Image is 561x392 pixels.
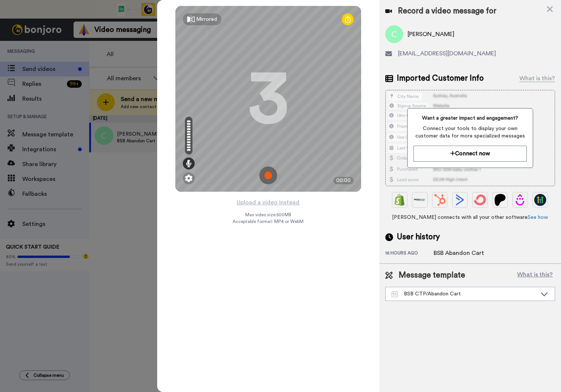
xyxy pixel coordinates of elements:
[399,270,465,281] span: Message template
[385,214,555,221] span: [PERSON_NAME] connects with all your other software
[528,215,548,220] a: See how
[185,175,192,182] img: ic_gear.svg
[515,270,555,281] button: What is this?
[434,194,446,206] img: Hubspot
[333,177,354,184] div: 00:00
[234,198,302,207] button: Upload a video instead
[245,212,291,218] span: Max video size: 500 MB
[394,194,406,206] img: Shopify
[233,218,304,224] span: Acceptable format: MP4 or WebM
[434,249,484,257] div: BSB Abandon Cart
[494,194,506,206] img: Patreon
[392,291,398,297] img: Message-temps.svg
[454,194,466,206] img: ActiveCampaign
[414,146,527,162] button: Connect now
[397,73,484,84] span: Imported Customer Info
[259,166,277,184] img: ic_record_start.svg
[519,74,555,83] div: What is this?
[474,194,486,206] img: ConvertKit
[414,125,527,140] span: Connect your tools to display your own customer data for more specialized messages
[385,250,434,257] div: 16 hours ago
[414,194,426,206] img: Ontraport
[397,231,440,243] span: User history
[248,71,289,127] div: 3
[534,194,546,206] img: GoHighLevel
[514,194,526,206] img: Drip
[414,114,527,122] span: Want a greater impact and engagement?
[392,290,537,298] div: BSB CTP/Abandon Cart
